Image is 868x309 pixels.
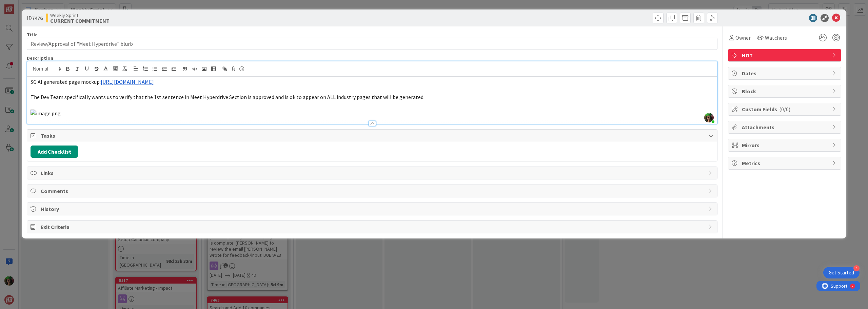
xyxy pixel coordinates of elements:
input: type card name here... [27,38,717,50]
div: 4 [853,265,860,271]
span: ( 0/0 ) [779,106,790,113]
div: Open Get Started checklist, remaining modules: 4 [823,267,860,278]
span: Attachments [742,123,829,131]
div: 2 [35,3,37,8]
b: CURRENT COMMITMENT [50,18,110,23]
b: 7476 [32,15,43,21]
div: Get Started [829,269,854,276]
span: Block [742,87,829,95]
span: History [41,205,705,213]
span: The Dev Team specifically wants us to verify that the 1st sentence in Meet Hyperdrive Section is ... [31,94,425,100]
span: Watchers [765,34,787,42]
span: Exit Criteria [41,223,705,231]
span: Dates [742,69,829,77]
img: zMbp8UmSkcuFrGHA6WMwLokxENeDinhm.jpg [704,113,714,122]
span: ID [27,14,43,22]
span: Weekly Sprint [50,13,110,18]
span: Description [27,55,53,61]
span: Metrics [742,159,829,167]
label: Title [27,32,38,38]
span: SG AI generated page mockup: [31,78,101,85]
a: [URL][DOMAIN_NAME] [101,78,154,85]
span: Comments [41,187,705,195]
button: Add Checklist [31,146,78,158]
img: image.png [31,110,61,117]
span: Custom Fields [742,105,829,113]
span: Mirrors [742,141,829,149]
span: Owner [735,34,751,42]
span: Links [41,169,705,177]
span: Support [14,1,31,9]
span: HOT [742,51,829,59]
span: Tasks [41,132,705,140]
